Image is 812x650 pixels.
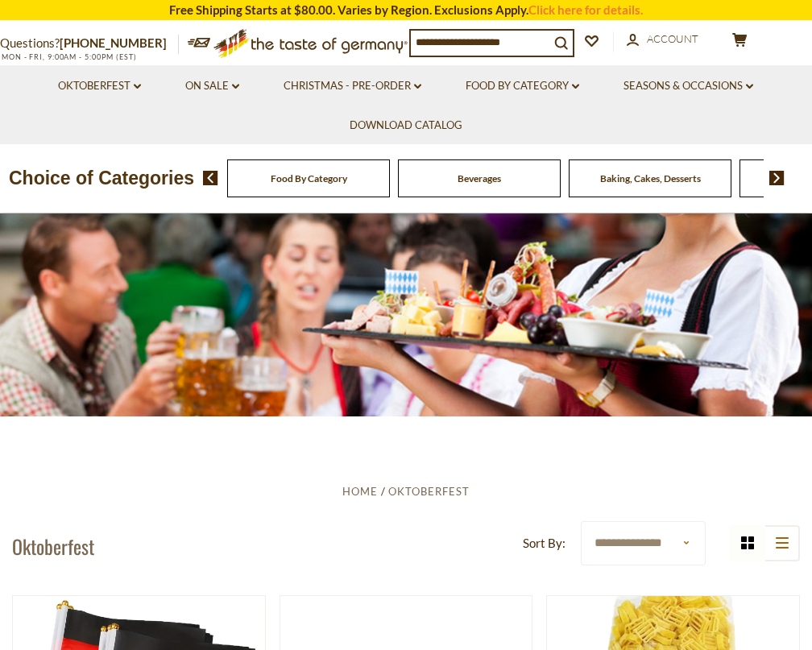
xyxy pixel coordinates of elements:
[458,172,501,184] a: Beverages
[523,533,565,553] label: Sort By:
[60,35,167,50] a: [PHONE_NUMBER]
[623,77,753,95] a: Seasons & Occasions
[647,32,698,45] span: Account
[466,77,579,95] a: Food By Category
[350,117,462,135] a: Download Catalog
[185,77,239,95] a: On Sale
[58,77,141,95] a: Oktoberfest
[12,534,94,558] h1: Oktoberfest
[284,77,421,95] a: Christmas - PRE-ORDER
[342,485,378,498] a: Home
[388,485,470,498] a: Oktoberfest
[528,2,643,17] a: Click here for details.
[600,172,701,184] a: Baking, Cakes, Desserts
[203,171,218,185] img: previous arrow
[769,171,785,185] img: next arrow
[627,31,698,48] a: Account
[271,172,347,184] a: Food By Category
